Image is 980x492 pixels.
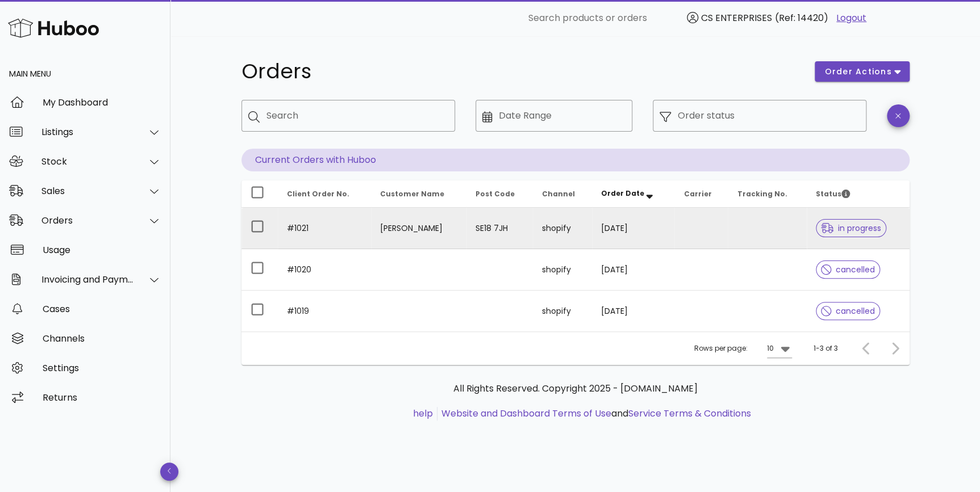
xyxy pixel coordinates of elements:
[371,180,466,208] th: Customer Name
[592,208,675,249] td: [DATE]
[380,189,444,199] span: Customer Name
[8,16,99,40] img: Huboo Logo
[437,407,751,420] li: and
[278,180,371,208] th: Client Order No.
[533,291,592,331] td: shopify
[807,180,909,208] th: Status
[43,333,161,344] div: Channels
[278,249,371,291] td: #1020
[43,363,161,373] div: Settings
[775,11,828,24] span: (Ref: 14420)
[41,186,134,196] div: Sales
[767,339,792,358] div: 10Rows per page:
[43,97,161,108] div: My Dashboard
[466,208,533,249] td: SE18 7JH
[814,343,838,354] div: 1-3 of 3
[41,127,134,137] div: Listings
[533,180,592,208] th: Channel
[767,343,774,354] div: 10
[241,61,802,82] h1: Orders
[287,189,349,199] span: Client Order No.
[413,407,433,420] a: help
[41,156,134,167] div: Stock
[694,332,792,365] div: Rows per page:
[815,61,909,82] button: order actions
[542,189,575,199] span: Channel
[674,180,728,208] th: Carrier
[476,189,515,199] span: Post Code
[728,180,807,208] th: Tracking No.
[821,266,875,274] span: cancelled
[441,407,611,420] a: Website and Dashboard Terms of Use
[43,392,161,403] div: Returns
[601,188,644,198] span: Order Date
[278,208,371,249] td: #1021
[251,382,900,396] p: All Rights Reserved. Copyright 2025 - [DOMAIN_NAME]
[683,189,711,199] span: Carrier
[628,407,751,420] a: Service Terms & Conditions
[737,189,787,199] span: Tracking No.
[241,149,910,171] p: Current Orders with Huboo
[41,215,134,226] div: Orders
[533,208,592,249] td: shopify
[824,66,892,78] span: order actions
[821,307,875,315] span: cancelled
[278,291,371,331] td: #1019
[592,180,675,208] th: Order Date: Sorted descending. Activate to remove sorting.
[592,249,675,291] td: [DATE]
[836,11,866,25] a: Logout
[43,304,161,314] div: Cases
[43,245,161,255] div: Usage
[701,11,772,24] span: CS ENTERPRISES
[371,208,466,249] td: [PERSON_NAME]
[816,189,850,199] span: Status
[466,180,533,208] th: Post Code
[533,249,592,291] td: shopify
[592,291,675,331] td: [DATE]
[821,224,881,232] span: in progress
[41,274,134,285] div: Invoicing and Payments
